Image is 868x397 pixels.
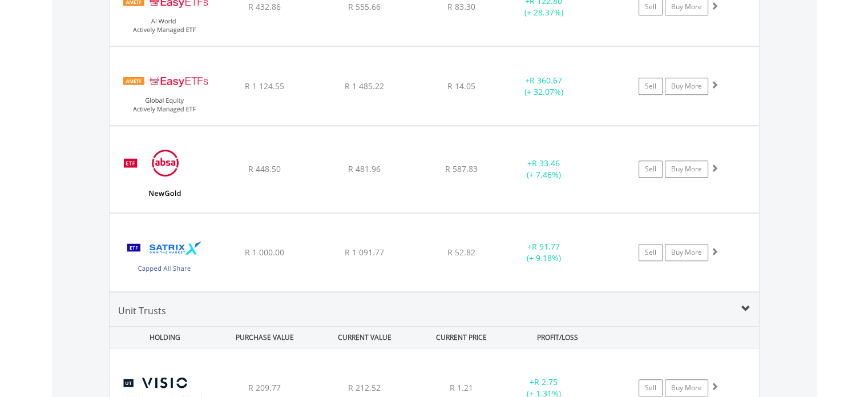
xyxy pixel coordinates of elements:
[639,78,663,95] a: Sell
[501,75,587,98] div: + (+ 32.07%)
[450,382,473,393] span: R 1.21
[245,247,284,258] span: R 1 000.00
[115,228,213,289] img: EQU.ZA.STXCAP.png
[110,327,214,348] div: HOLDING
[415,327,506,348] div: CURRENT PRICE
[665,78,708,95] a: Buy More
[245,81,284,91] span: R 1 124.55
[348,1,381,12] span: R 555.66
[348,382,381,393] span: R 212.52
[665,161,708,178] a: Buy More
[248,382,281,393] span: R 209.77
[639,244,663,261] a: Sell
[248,163,281,174] span: R 448.50
[639,161,663,178] a: Sell
[345,247,384,258] span: R 1 091.77
[534,376,558,387] span: R 2.75
[316,327,414,348] div: CURRENT VALUE
[115,141,213,209] img: EQU.ZA.GLD.png
[530,75,562,86] span: R 360.67
[501,241,587,264] div: + (+ 9.18%)
[639,379,663,396] a: Sell
[345,81,384,91] span: R 1 485.22
[447,81,475,91] span: R 14.05
[509,327,607,348] div: PROFIT/LOSS
[348,163,381,174] span: R 481.96
[216,327,314,348] div: PURCHASE VALUE
[445,163,478,174] span: R 587.83
[501,158,587,181] div: + (+ 7.46%)
[447,1,475,12] span: R 83.30
[447,247,475,258] span: R 52.82
[115,61,213,122] img: EQU.ZA.EASYGE.png
[532,158,560,169] span: R 33.46
[248,1,281,12] span: R 432.86
[665,379,708,396] a: Buy More
[532,241,560,252] span: R 91.77
[118,304,166,317] span: Unit Trusts
[665,244,708,261] a: Buy More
